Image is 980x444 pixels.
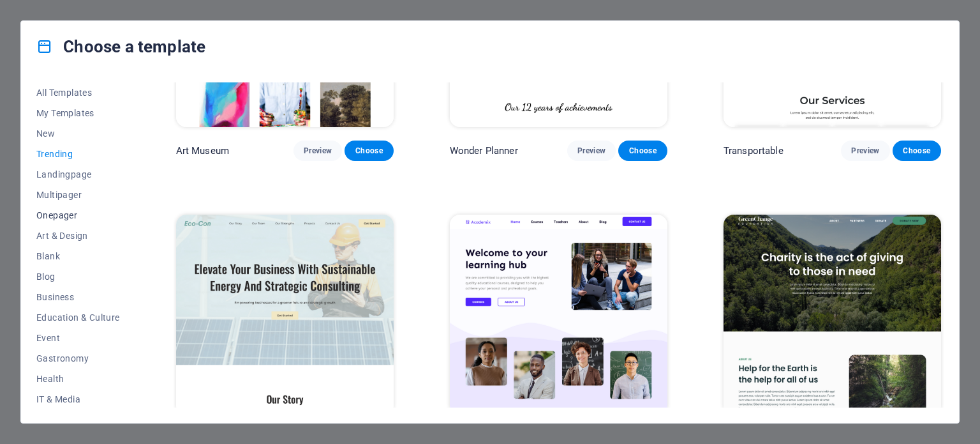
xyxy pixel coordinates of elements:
span: All Templates [36,88,120,98]
button: Gastronomy [36,348,120,369]
button: Choose [618,141,667,161]
span: Landingpage [36,169,120,180]
img: Green Change [724,215,941,415]
button: IT & Media [36,389,120,410]
span: Choose [628,146,657,156]
span: Preview [577,146,605,156]
img: Eco-Con [176,215,394,415]
span: Choose [355,146,383,156]
button: Preview [293,141,342,161]
span: Gastronomy [36,353,120,364]
button: Event [36,328,120,348]
span: Education & Culture [36,312,120,323]
button: Trending [36,144,120,164]
button: Landingpage [36,164,120,185]
button: Blank [36,246,120,266]
button: Choose [345,141,393,161]
span: Blank [36,251,120,261]
h4: Choose a template [36,36,205,57]
span: New [36,128,120,139]
span: Multipager [36,190,120,200]
button: New [36,123,120,144]
button: Multipager [36,185,120,205]
span: Event [36,333,120,343]
button: My Templates [36,103,120,123]
span: IT & Media [36,394,120,404]
span: Trending [36,149,120,159]
span: Preview [304,146,332,156]
span: Onepager [36,210,120,220]
button: Health [36,369,120,389]
button: Blog [36,266,120,287]
button: Choose [893,141,941,161]
button: Education & Culture [36,307,120,328]
span: Choose [903,146,931,156]
p: Transportable [724,144,783,157]
button: Art & Design [36,226,120,246]
button: All Templates [36,82,120,103]
span: Business [36,292,120,302]
img: Academix [450,215,667,415]
span: Health [36,374,120,384]
span: Preview [851,146,879,156]
p: Art Museum [176,144,229,157]
span: Art & Design [36,231,120,241]
button: Preview [841,141,889,161]
button: Onepager [36,205,120,226]
button: Business [36,287,120,307]
button: Preview [567,141,616,161]
span: Blog [36,272,120,282]
p: Wonder Planner [450,144,518,157]
span: My Templates [36,108,120,118]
